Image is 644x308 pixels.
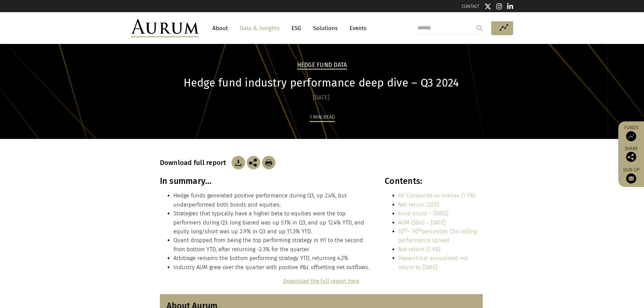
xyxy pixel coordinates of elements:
[288,22,305,34] a: ESG
[622,146,641,162] div: Share
[622,125,641,141] a: Funds
[398,246,440,253] a: Net return (1 YR)
[398,228,477,243] a: 10th– 90thpercentile 12m rolling performance spread
[232,156,245,169] img: Download Article
[346,22,366,34] a: Events
[626,173,636,184] img: Sign up to our newsletter
[247,156,260,169] img: Share this post
[385,176,482,186] h3: Contents:
[622,167,641,184] a: Sign up
[398,255,468,270] a: Hierarchical annualised net return to [DATE]
[173,236,370,254] li: Quant dropped from being the top performing strategy in H1 to the second from bottom YTD, after r...
[160,93,483,102] div: [DATE]
[173,209,370,236] li: Strategies that typically have a higher beta to equities were the top performers during Q3: long ...
[160,176,370,186] h3: In summary…
[398,210,448,217] a: Fund count – [DATE]
[496,3,502,10] img: Instagram icon
[398,219,446,226] a: AUM ($bn) – [DATE]
[484,3,491,10] img: Twitter icon
[507,3,513,10] img: Linkedin icon
[418,227,422,232] sup: th
[131,19,199,37] img: Aurum
[160,159,230,167] h3: Download full report
[398,202,439,208] a: Net return (QTD)
[173,263,370,272] li: Industry AUM grew over the quarter with positive P&L offsetting net outflows.
[173,254,370,263] li: Arbitrage remains the bottom performing strategy YTD, returning 4.2%
[209,22,231,34] a: About
[236,22,283,34] a: Data & Insights
[626,152,636,162] img: Share this post
[160,76,483,90] h1: Hedge fund industry performance deep dive – Q3 2024
[173,191,370,209] li: Hedge funds generated positive performance during Q3, up 2.4%, but underperformed both bonds and ...
[297,62,347,70] h2: Hedge Fund Data
[626,131,636,141] img: Access Funds
[398,192,475,199] a: HF Composite vs indices (1 YR)
[404,227,407,232] sup: th
[310,113,335,122] div: 1 min read
[310,22,341,34] a: Solutions
[462,4,479,9] a: CONTACT
[283,278,359,284] a: Download the full report here
[262,156,276,169] img: Download Article
[473,21,486,35] input: Submit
